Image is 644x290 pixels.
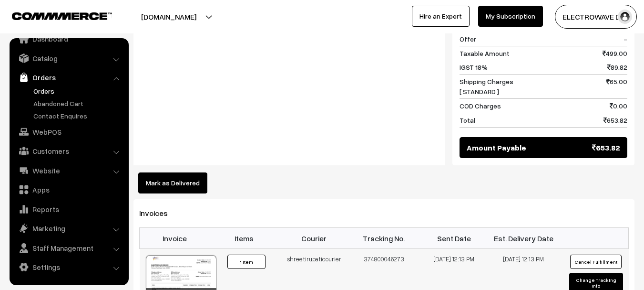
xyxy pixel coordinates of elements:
[12,220,125,237] a: Marketing
[412,6,470,27] a: Hire an Expert
[138,172,207,193] button: Mark as Delivered
[467,142,526,153] span: Amount Payable
[592,142,620,153] span: 653.82
[279,228,349,249] th: Courier
[12,50,125,67] a: Catalog
[139,208,179,218] span: Invoices
[349,228,419,249] th: Tracking No.
[12,12,112,20] img: COMMMERCE
[12,30,125,47] a: Dashboard
[603,115,627,125] span: 653.82
[31,86,125,96] a: Orders
[108,5,230,29] button: [DOMAIN_NAME]
[209,228,279,249] th: Items
[12,142,125,160] a: Customers
[419,228,489,249] th: Sent Date
[12,181,125,198] a: Apps
[489,228,559,249] th: Est. Delivery Date
[460,76,513,97] span: Shipping Charges [ STANDARD ]
[606,76,627,97] span: 65.00
[460,115,475,125] span: Total
[603,48,627,58] span: 499.00
[460,48,510,58] span: Taxable Amount
[618,10,632,24] img: user
[12,258,125,276] a: Settings
[570,255,622,269] button: Cancel Fulfillment
[31,98,125,108] a: Abandoned Cart
[460,62,488,72] span: IGST 18%
[12,123,125,140] a: WebPOS
[478,6,543,27] a: My Subscription
[12,239,125,257] a: Staff Management
[12,162,125,179] a: Website
[227,255,266,269] button: 1 Item
[12,10,95,21] a: COMMMERCE
[460,34,476,44] span: Offer
[607,62,627,72] span: 89.82
[140,228,210,249] th: Invoice
[12,69,125,86] a: Orders
[12,201,125,218] a: Reports
[610,101,627,111] span: 0.00
[555,5,637,29] button: ELECTROWAVE DE…
[31,111,125,121] a: Contact Enquires
[624,34,627,44] span: -
[460,101,501,111] span: COD Charges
